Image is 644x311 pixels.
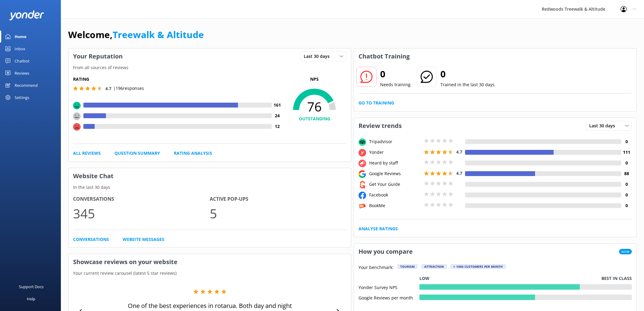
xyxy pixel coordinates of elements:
[359,284,419,290] div: Yonder Survey NPS
[113,28,204,41] a: Treewalk & Altitude
[73,195,210,203] h4: Conversations
[380,81,411,88] p: Needs training
[27,293,35,305] div: Help
[397,264,418,269] div: Tourism
[282,76,346,83] p: NPS
[440,81,495,88] p: Trained in the last 30 days
[68,27,204,42] h1: Welcome,
[450,264,506,269] div: > 1000 customers per month
[359,264,394,271] p: Your benchmark:
[359,225,398,232] a: Analyse Ratings
[421,264,447,269] div: Attraction
[619,249,632,254] span: New
[272,123,282,130] h4: 12
[368,138,422,145] div: Tripadvisor
[601,275,632,282] p: Best in class
[68,48,127,64] h3: Your Reputation
[354,118,406,134] h3: Review trends
[272,112,282,119] h4: 24
[368,181,422,188] div: Get Your Guide
[68,270,351,277] p: Your current review carousel (latest 5 star reviews)
[380,67,411,81] h2: 0
[123,236,164,243] a: Website Messages
[15,67,29,79] div: Reviews
[589,122,619,129] span: Last 30 days
[210,203,346,224] p: 5
[621,149,632,156] h4: 111
[440,67,495,81] h2: 0
[174,150,212,157] a: Rating Analysis
[68,64,351,71] p: From all sources of reviews
[68,168,351,184] h3: Website Chat
[359,100,394,106] a: Go to Training
[282,99,346,114] span: 76
[73,203,210,224] p: 345
[68,184,351,191] p: In the last 30 days
[73,236,109,243] a: Conversations
[210,195,346,203] h4: Active Pop-ups
[282,115,346,122] h4: OUTSTANDING
[73,76,282,83] h5: Rating
[621,170,632,177] h4: 88
[621,192,632,198] h4: 0
[456,170,462,176] span: 4.7
[368,149,422,156] div: Yonder
[105,86,111,91] span: 4.7
[368,160,422,166] div: Heard by staff
[419,275,429,282] p: Low
[19,281,44,293] div: Support Docs
[354,244,417,260] h3: How you compare
[15,91,29,104] div: Settings
[15,43,25,55] div: Inbox
[368,202,422,209] div: BookMe
[15,79,38,91] div: Recommend
[9,10,44,20] img: yonder-white-logo.png
[15,55,30,67] div: Chatbot
[621,138,632,145] h4: 0
[114,150,160,157] a: Question Summary
[456,149,462,155] span: 4.7
[113,85,144,92] p: | 196 responses
[368,192,422,198] div: Facebook
[621,202,632,209] h4: 0
[73,150,101,157] a: All Reviews
[15,30,26,43] div: Home
[128,302,292,310] p: One of the best experiences in rotarua. Both day and night
[368,170,422,177] div: Google Reviews
[359,295,419,300] div: Google Reviews per month
[621,181,632,188] h4: 0
[68,254,351,270] h3: Showcase reviews on your website
[304,53,333,60] span: Last 30 days
[272,102,282,108] h4: 161
[621,160,632,166] h4: 0
[354,48,414,64] h3: Chatbot Training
